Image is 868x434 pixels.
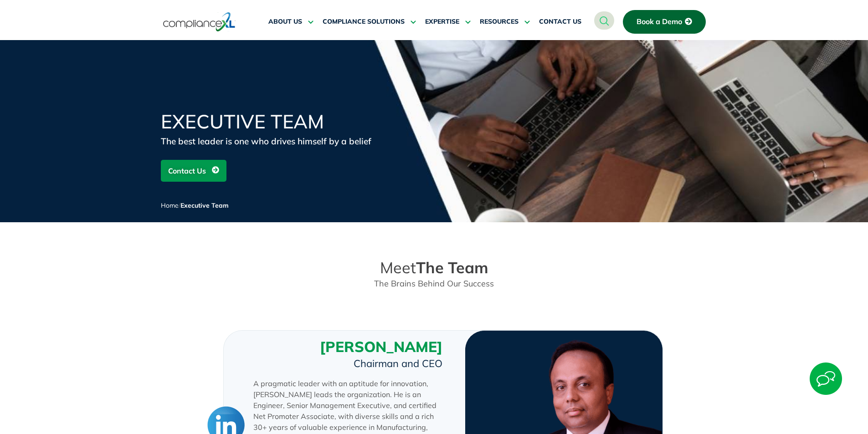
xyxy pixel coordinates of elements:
[161,201,229,209] span: /
[168,162,206,179] span: Contact Us
[810,363,842,395] img: Start Chat
[637,18,682,26] span: Book a Demo
[161,201,179,209] a: Home
[416,258,488,277] strong: The Team
[253,358,442,369] h5: Chairman and CEO
[180,201,229,209] span: Executive Team
[161,135,380,148] div: The best leader is one who drives himself by a belief
[539,18,581,26] span: CONTACT US
[323,18,405,26] span: COMPLIANCE SOLUTIONS
[480,11,530,33] a: RESOURCES
[594,11,614,30] a: navsearch-button
[623,10,706,34] a: Book a Demo
[165,278,703,289] p: The Brains Behind Our Success
[268,11,313,33] a: ABOUT US
[480,18,519,26] span: RESOURCES
[425,11,471,33] a: EXPERTISE
[268,18,302,26] span: ABOUT US
[165,259,703,277] h2: Meet
[161,160,226,182] a: Contact Us
[539,11,581,33] a: CONTACT US
[253,337,442,356] h3: [PERSON_NAME]
[425,18,459,26] span: EXPERTISE
[161,112,380,131] h1: Executive Team
[163,11,236,32] img: logo-one.svg
[323,11,416,33] a: COMPLIANCE SOLUTIONS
